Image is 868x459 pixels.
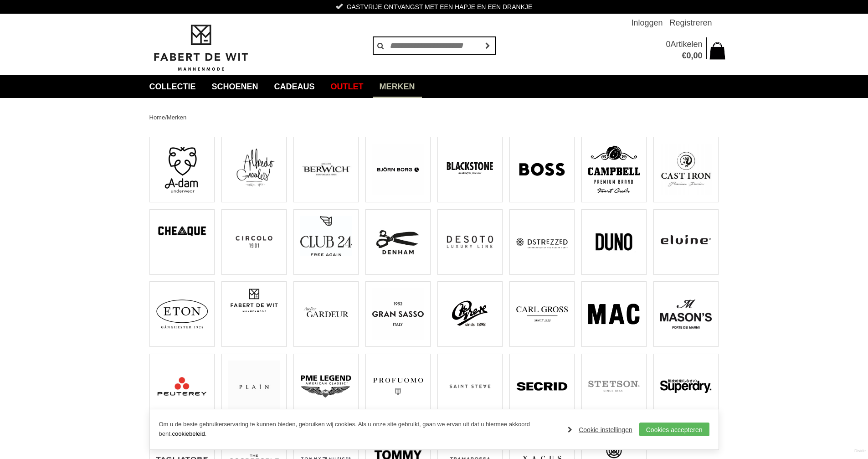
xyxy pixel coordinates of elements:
a: PME LEGEND [293,354,359,419]
img: PME LEGEND [300,361,352,412]
span: 00 [693,51,702,60]
a: Inloggen [631,14,663,32]
img: Duno [588,216,640,268]
img: Alfredo Gonzales [228,144,280,190]
span: Artikelen [670,40,702,49]
img: Fabert de Wit [149,23,252,72]
a: Duno [581,209,647,275]
img: BJÖRN BORG [372,144,424,195]
a: Merken [373,75,422,98]
a: ELVINE [653,209,719,275]
a: GRAN SASSO [365,281,431,347]
a: collectie [143,75,203,98]
img: GRAN SASSO [372,288,424,340]
span: 0 [686,51,691,60]
a: GARDEUR [293,281,359,347]
img: DENHAM [372,216,424,268]
img: SUPERDRY [660,361,712,412]
img: Club 24 [300,216,352,256]
a: Blackstone [437,137,503,202]
a: Berwich [293,137,359,202]
a: CAST IRON [653,137,719,202]
a: BOSS [509,137,575,202]
img: FABERT DE WIT [228,288,280,313]
a: Divide [854,445,866,457]
img: STETSON [588,361,640,412]
a: Masons [653,281,719,347]
a: Campbell [581,137,647,202]
img: BOSS [516,144,568,195]
img: Berwich [300,144,352,195]
p: Om u de beste gebruikerservaring te kunnen bieden, gebruiken wij cookies. Als u onze site gebruik... [159,420,559,439]
img: GROSS [516,288,568,340]
a: STETSON [581,354,647,419]
img: Plain [228,361,280,412]
img: ETON [156,288,208,340]
a: Saint Steve [437,354,503,419]
a: SECRID [509,354,575,419]
a: Dstrezzed [509,209,575,275]
a: Registreren [669,14,712,32]
img: Circolo [228,216,280,268]
img: MAC [588,288,640,340]
img: ELVINE [660,216,712,268]
a: ETON [149,281,215,347]
a: Club 24 [293,209,359,275]
img: Dstrezzed [516,216,568,268]
span: 0 [666,40,670,49]
img: Saint Steve [444,361,496,412]
a: GROSS [509,281,575,347]
img: Masons [660,288,712,340]
a: Merken [167,114,186,121]
a: cookiebeleid [172,430,205,437]
img: Blackstone [444,144,496,195]
img: Desoto [444,216,496,268]
img: GARDEUR [300,288,352,340]
a: SUPERDRY [653,354,719,419]
img: GREVE [444,288,496,340]
a: Alfredo Gonzales [221,137,287,202]
span: € [682,51,686,60]
a: Home [149,114,165,121]
a: Cookie instellingen [568,423,632,437]
a: Cheaque [149,209,215,275]
img: CAST IRON [660,144,712,195]
a: Outlet [324,75,370,98]
img: PEUTEREY [156,361,208,412]
a: MAC [581,281,647,347]
a: FABERT DE WIT [221,281,287,347]
a: DENHAM [365,209,431,275]
a: PROFUOMO [365,354,431,419]
img: Cheaque [156,216,208,247]
span: / [165,114,167,121]
a: Cookies accepteren [639,423,709,436]
a: A-DAM [149,137,215,202]
img: A-DAM [156,144,208,195]
a: Cadeaus [267,75,322,98]
a: Desoto [437,209,503,275]
a: Schoenen [205,75,265,98]
a: Plain [221,354,287,419]
a: GREVE [437,281,503,347]
a: PEUTEREY [149,354,215,419]
a: BJÖRN BORG [365,137,431,202]
img: Campbell [588,144,640,195]
img: SECRID [516,361,568,412]
span: , [691,51,693,60]
a: Circolo [221,209,287,275]
img: PROFUOMO [372,361,424,412]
